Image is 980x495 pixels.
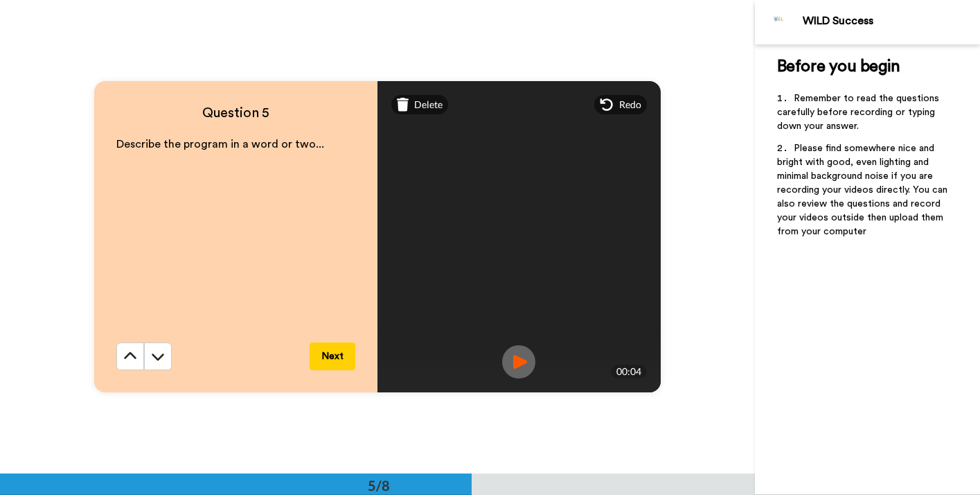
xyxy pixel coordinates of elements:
h4: Question 5 [116,103,355,123]
div: 5/8 [346,476,412,495]
span: Remember to read the questions carefully before recording or typing down your answer. [777,94,942,131]
span: Delete [414,98,443,112]
span: Describe the program in a word or two... [116,139,324,150]
img: Profile Image [763,6,796,39]
span: Before you begin [777,58,900,75]
div: 00:04 [611,365,647,379]
button: Next [310,342,355,370]
div: Delete [391,95,449,114]
img: ic_record_play.svg [502,345,535,379]
span: Redo [619,98,641,112]
span: Please find somewhere nice and bright with good, even lighting and minimal background noise if yo... [777,144,950,236]
div: Redo [594,95,647,114]
div: WILD Success [803,15,979,28]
